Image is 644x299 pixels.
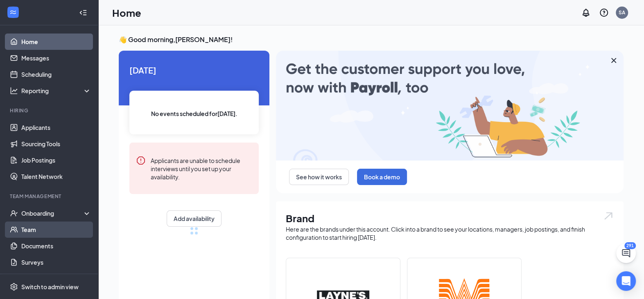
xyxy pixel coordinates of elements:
a: Messages [21,50,91,66]
div: Team Management [10,193,90,200]
a: Sourcing Tools [21,136,91,152]
svg: UserCheck [10,209,18,217]
svg: ChatActive [621,248,631,258]
a: Job Postings [21,152,91,168]
div: Switch to admin view [21,283,79,291]
h1: Brand [286,211,614,225]
svg: Cross [609,56,619,65]
img: payroll-large.gif [276,51,624,161]
h3: 👋 Good morning, [PERSON_NAME] ! [119,35,624,44]
svg: QuestionInfo [599,8,609,18]
div: Onboarding [21,209,84,217]
div: 291 [624,242,636,249]
a: Talent Network [21,168,91,185]
button: ChatActive [616,243,636,263]
button: See how it works [289,169,349,185]
div: Applicants are unable to schedule interviews until you set up your availability. [151,156,252,181]
svg: Error [136,156,146,165]
a: Surveys [21,254,91,270]
div: Open Intercom Messenger [616,271,636,291]
a: Home [21,33,91,50]
svg: Notifications [581,8,591,18]
svg: Analysis [10,87,18,95]
span: No events scheduled for [DATE] . [151,109,237,118]
div: Reporting [21,87,92,95]
svg: Settings [10,283,18,291]
button: Book a demo [357,169,407,185]
div: loading meetings... [190,227,198,235]
a: Applicants [21,119,91,136]
a: Scheduling [21,66,91,83]
button: Add availability [167,210,221,227]
svg: WorkstreamLogo [9,8,17,16]
h1: Home [112,6,141,20]
div: Here are the brands under this account. Click into a brand to see your locations, managers, job p... [286,225,614,241]
a: Team [21,221,91,238]
a: Documents [21,238,91,254]
div: Hiring [10,107,90,114]
img: open.6027fd2a22e1237b5b06.svg [603,211,614,221]
span: [DATE] [129,64,259,76]
svg: Collapse [79,9,87,17]
div: SA [619,9,625,16]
